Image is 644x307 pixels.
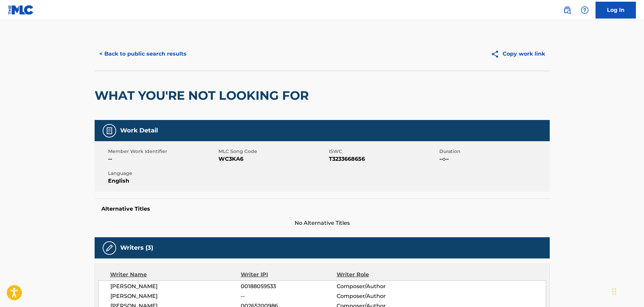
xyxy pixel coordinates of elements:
[612,281,616,302] div: Drag
[486,45,550,62] button: Copy work link
[110,292,241,300] span: [PERSON_NAME]
[578,3,591,17] div: Help
[108,148,217,155] span: Member Work Identifier
[108,155,217,163] span: --
[596,2,636,19] a: Log In
[563,6,571,14] img: search
[95,45,191,62] button: < Back to public search results
[337,282,424,290] span: Composer/Author
[108,177,217,185] span: English
[95,88,312,103] h2: WHAT YOU'RE NOT LOOKING FOR
[337,271,424,279] div: Writer Role
[610,275,644,307] iframe: Chat Widget
[8,5,34,15] img: MLC Logo
[241,292,336,300] span: --
[218,155,327,163] span: WC3KA6
[439,155,548,163] span: --:--
[218,148,327,155] span: MLC Song Code
[439,148,548,155] span: Duration
[329,155,438,163] span: T3233668656
[105,127,113,135] img: Work Detail
[491,50,503,58] img: Copy work link
[241,271,337,279] div: Writer IPI
[120,127,158,134] h5: Work Detail
[95,219,550,227] span: No Alternative Titles
[329,148,438,155] span: ISWC
[110,271,241,279] div: Writer Name
[108,170,217,177] span: Language
[337,292,424,300] span: Composer/Author
[241,282,336,290] span: 00188059533
[120,244,153,252] h5: Writers (3)
[101,206,543,212] h5: Alternative Titles
[561,3,574,17] a: Public Search
[581,6,589,14] img: help
[110,282,241,290] span: [PERSON_NAME]
[105,244,113,252] img: Writers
